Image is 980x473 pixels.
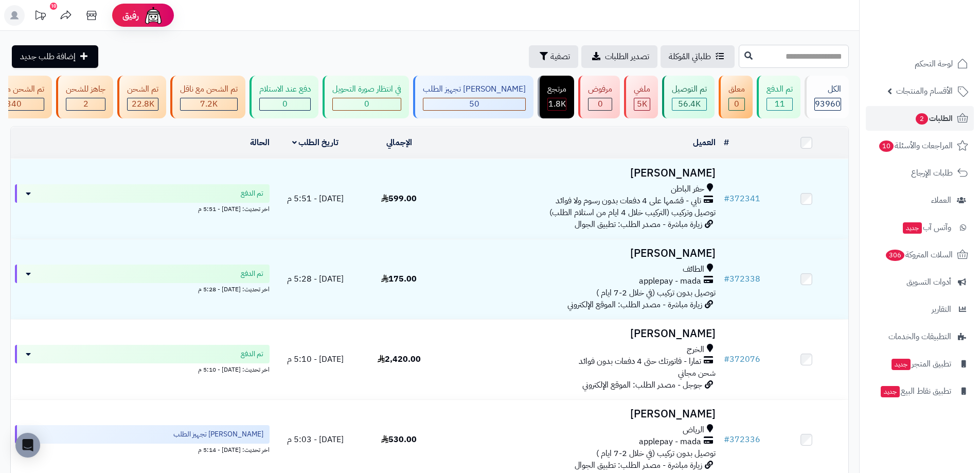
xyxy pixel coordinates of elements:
span: 2 [83,98,88,110]
span: # [724,433,729,446]
span: جديد [903,222,922,234]
span: جديد [881,386,900,397]
span: 0 [598,98,603,110]
span: طلبات الإرجاع [911,166,953,180]
a: في انتظار صورة التحويل 0 [320,76,411,118]
a: التطبيقات والخدمات [866,324,974,349]
div: 10 [50,3,57,10]
span: توصيل بدون تركيب (في خلال 2-7 ايام ) [596,447,716,460]
h3: [PERSON_NAME] [445,328,716,340]
a: مرفوض 0 [576,76,622,118]
a: دفع عند الاستلام 0 [247,76,320,118]
span: الأقسام والمنتجات [896,84,953,98]
h3: [PERSON_NAME] [445,408,716,420]
a: الإجمالي [386,136,412,149]
a: جاهز للشحن 2 [54,76,115,118]
div: معلق [728,83,745,95]
span: توصيل بدون تركيب (في خلال 2-7 ايام ) [596,287,716,299]
span: applepay - mada [639,275,701,287]
div: 0 [589,98,612,110]
a: الحالة [250,136,270,149]
span: التطبيقات والخدمات [888,329,951,344]
span: تمارا - فاتورتك حتى 4 دفعات بدون فوائد [579,356,701,367]
div: اخر تحديث: [DATE] - 5:10 م [15,363,270,374]
span: الرياض [683,424,704,436]
span: [DATE] - 5:10 م [287,353,344,365]
span: [DATE] - 5:28 م [287,273,344,285]
a: العميل [693,136,716,149]
a: الكل93960 [803,76,851,118]
a: #372338 [724,273,760,285]
span: تصدير الطلبات [605,50,649,63]
span: توصيل وتركيب (التركيب خلال 4 ايام من استلام الطلب) [549,206,716,219]
span: # [724,273,729,285]
span: الخرج [687,344,704,356]
span: 340 [6,98,22,110]
a: تطبيق المتجرجديد [866,352,974,376]
div: تم الشحن [127,83,158,95]
span: 2,420.00 [378,353,421,365]
span: طلباتي المُوكلة [669,50,711,63]
span: جديد [892,359,911,370]
a: مرتجع 1.8K [536,76,576,118]
span: تم الدفع [241,349,263,359]
div: 2 [66,98,105,110]
div: 4954 [634,98,650,110]
span: [PERSON_NAME] تجهيز الطلب [173,429,263,440]
span: تطبيق المتجر [890,357,951,371]
span: تطبيق نقاط البيع [880,384,951,398]
span: السلات المتروكة [885,248,953,262]
span: حفر الباطن [671,183,704,195]
span: تم الدفع [241,188,263,199]
div: دفع عند الاستلام [259,83,311,95]
a: الطلبات2 [866,106,974,131]
div: 1801 [548,98,566,110]
div: 7223 [181,98,237,110]
div: 0 [729,98,744,110]
div: 0 [333,98,401,110]
a: تم الشحن مع ناقل 7.2K [168,76,247,118]
div: جاهز للشحن [66,83,105,95]
span: 0 [364,98,369,110]
a: #372076 [724,353,760,365]
div: ملغي [634,83,650,95]
a: طلبات الإرجاع [866,161,974,185]
a: #372336 [724,433,760,446]
div: اخر تحديث: [DATE] - 5:28 م [15,283,270,294]
span: 0 [282,98,288,110]
span: 7.2K [200,98,218,110]
span: 10 [879,141,894,152]
span: 530.00 [381,433,417,446]
span: زيارة مباشرة - مصدر الطلب: تطبيق الجوال [575,218,702,231]
span: 22.8K [132,98,154,110]
div: 50 [423,98,525,110]
div: Open Intercom Messenger [15,433,40,458]
img: ai-face.png [143,5,164,26]
h3: [PERSON_NAME] [445,167,716,179]
span: 50 [469,98,479,110]
span: [DATE] - 5:03 م [287,433,344,446]
a: تم التوصيل 56.4K [660,76,717,118]
span: المراجعات والأسئلة [878,138,953,153]
span: 56.4K [678,98,701,110]
div: في انتظار صورة التحويل [332,83,401,95]
h3: [PERSON_NAME] [445,248,716,259]
a: المراجعات والأسئلة10 [866,133,974,158]
span: 93960 [815,98,841,110]
div: الكل [814,83,841,95]
a: أدوات التسويق [866,270,974,294]
a: تاريخ الطلب [292,136,339,149]
div: مرتجع [547,83,566,95]
span: التقارير [932,302,951,317]
span: الطلبات [915,111,953,126]
span: تصفية [550,50,570,63]
span: [DATE] - 5:51 م [287,192,344,205]
a: إضافة طلب جديد [12,45,98,68]
a: لوحة التحكم [866,51,974,76]
span: رفيق [122,9,139,22]
a: السلات المتروكة306 [866,242,974,267]
a: معلق 0 [717,76,755,118]
button: تصفية [529,45,578,68]
span: تم الدفع [241,269,263,279]
div: 0 [260,98,310,110]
